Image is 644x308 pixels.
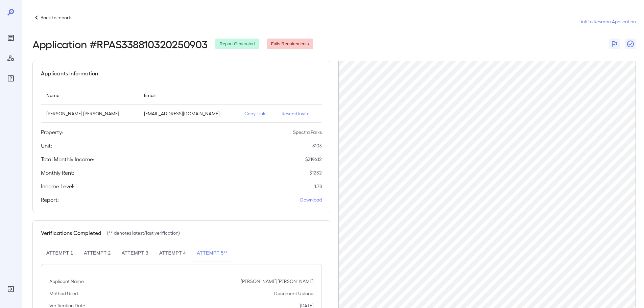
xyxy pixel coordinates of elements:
button: Close Report [625,39,636,49]
button: Attempt 2 [78,245,116,261]
p: Back to reports [41,14,72,21]
p: [EMAIL_ADDRESS][DOMAIN_NAME] [144,110,234,117]
p: Applicant Name [49,278,84,285]
div: Reports [5,32,16,43]
p: (** denotes latest/last verification) [107,230,180,236]
p: Copy Link [244,110,271,117]
p: Spectra Parks [293,129,322,136]
h5: Applicants Information [41,69,98,77]
th: Name [41,86,139,105]
button: Attempt 4 [154,245,191,261]
div: Log Out [5,284,16,294]
p: $ 1232 [309,169,322,176]
p: Resend Invite [282,110,316,117]
h5: Verifications Completed [41,229,101,237]
h5: Monthly Rent: [41,169,74,177]
h5: Income Level: [41,182,74,190]
h2: Application # RPAS338810320250903 [32,38,207,50]
h5: Property: [41,128,63,136]
table: simple table [41,86,322,123]
p: $ 2196.12 [305,156,322,163]
p: [PERSON_NAME] [PERSON_NAME] [46,110,133,117]
span: Fails Requirements [267,41,313,47]
button: Attempt 5** [191,245,233,261]
p: Method Used [49,290,78,297]
h5: Report: [41,196,59,204]
h5: Total Monthly Income: [41,155,94,163]
div: FAQ [5,73,16,84]
h5: Unit: [41,142,52,150]
th: Email [139,86,239,105]
p: Document Upload [274,290,313,297]
button: Attempt 1 [41,245,78,261]
a: Download [300,196,322,203]
button: Attempt 3 [116,245,154,261]
div: Manage Users [5,53,16,64]
p: 8103 [312,142,322,149]
button: Flag Report [609,39,620,49]
p: 1.78 [314,183,322,190]
a: Link to Resman Application [578,18,636,25]
p: [PERSON_NAME] [PERSON_NAME] [241,278,313,285]
span: Report Generated [215,41,259,47]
